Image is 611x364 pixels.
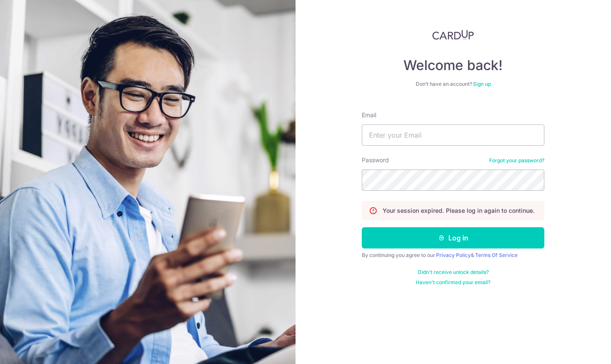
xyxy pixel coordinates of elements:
a: Didn't receive unlock details? [418,269,489,276]
label: Password [362,156,389,164]
img: CardUp Logo [432,30,474,40]
input: Enter your Email [362,124,544,146]
div: Don’t have an account? [362,81,544,87]
h4: Welcome back! [362,57,544,74]
p: Your session expired. Please log in again to continue. [383,206,535,215]
a: Privacy Policy [436,252,471,258]
a: Forgot your password? [489,157,544,164]
a: Sign up [473,81,491,87]
div: By continuing you agree to our & [362,252,544,259]
a: Terms Of Service [475,252,518,258]
button: Log in [362,227,544,248]
a: Haven't confirmed your email? [416,279,490,286]
label: Email [362,111,376,119]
